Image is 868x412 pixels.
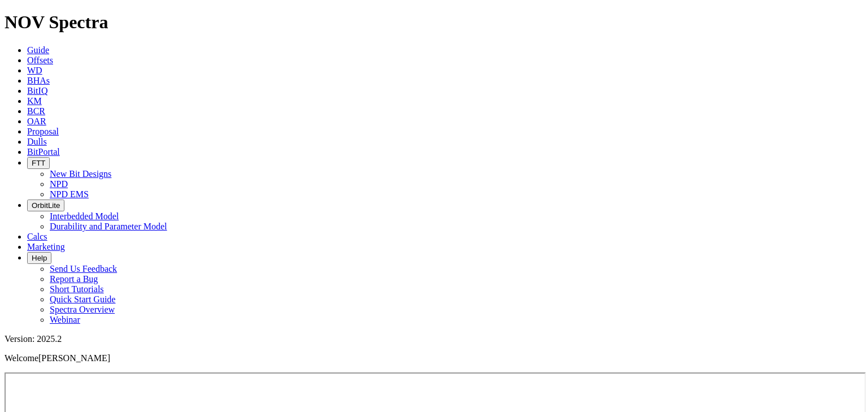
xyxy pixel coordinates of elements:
[27,45,49,55] a: Guide
[50,315,80,324] a: Webinar
[27,252,51,264] button: Help
[50,294,115,304] a: Quick Start Guide
[50,274,98,284] a: Report a Bug
[50,169,111,179] a: New Bit Designs
[27,147,60,157] a: BitPortal
[50,211,119,221] a: Interbedded Model
[27,157,50,169] button: FTT
[50,264,117,274] a: Send Us Feedback
[50,189,89,199] a: NPD EMS
[27,127,59,136] a: Proposal
[27,242,65,251] a: Marketing
[32,159,45,167] span: FTT
[32,201,60,210] span: OrbitLite
[27,76,50,85] a: BHAs
[38,353,110,363] span: [PERSON_NAME]
[50,179,68,189] a: NPD
[50,305,115,314] a: Spectra Overview
[27,200,64,211] button: OrbitLite
[27,232,47,241] a: Calcs
[50,222,167,231] a: Durability and Parameter Model
[5,353,863,363] p: Welcome
[27,116,46,126] a: OAR
[50,284,104,294] a: Short Tutorials
[27,106,45,116] a: BCR
[27,96,42,106] a: KM
[27,55,53,65] a: Offsets
[5,12,863,33] h1: NOV Spectra
[5,334,863,344] div: Version: 2025.2
[27,137,47,146] a: Dulls
[27,66,42,75] a: WD
[27,86,47,96] a: BitIQ
[32,254,47,262] span: Help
